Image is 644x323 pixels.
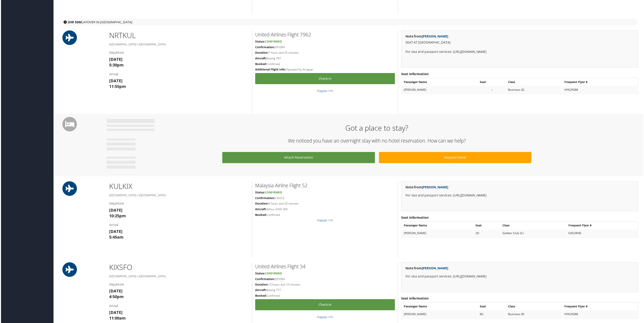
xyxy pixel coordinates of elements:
[109,316,125,322] strong: 11:00am
[109,229,122,235] strong: [DATE]
[255,295,395,299] h5: Confirmed
[406,193,635,199] p: For visa and passport services: [URL][DOMAIN_NAME]
[379,152,532,164] a: Request Hotel
[507,79,563,86] th: Class
[255,51,395,55] h5: 7 hours and 25 minutes
[255,278,395,282] h5: DFS0B4
[563,86,638,94] td: HYK29588
[109,78,122,84] strong: [DATE]
[255,289,266,293] strong: Aircraft:
[109,62,123,68] strong: 5:30pm
[422,34,449,39] a: [PERSON_NAME]
[109,223,249,228] h4: Arrival
[255,278,275,282] strong: Confirmation:
[109,50,249,55] h4: Departure
[507,311,563,319] td: Business (P)
[401,216,429,220] strong: Seat Information
[563,311,638,319] td: HYK29588
[507,86,563,94] td: Business (Z)
[255,31,395,38] h2: United Airlines Flight 7962
[109,214,125,219] strong: 10:25pm
[406,40,635,45] p: SEAT AT [GEOGRAPHIC_DATA]
[402,223,474,230] th: Passenger Name
[255,68,286,71] strong: Additional Flight Info:
[255,272,265,276] strong: Status:
[255,62,267,66] strong: Booked:
[255,73,395,84] a: Check-in
[255,300,395,311] a: Check-in
[109,208,122,213] strong: [DATE]
[109,275,249,279] h5: [GEOGRAPHIC_DATA] / [GEOGRAPHIC_DATA]
[255,56,395,61] h5: Boeing 787
[317,316,333,320] a: Baggage Info
[255,183,395,190] h2: Malaysia Airline Flight 52
[402,311,478,319] td: [PERSON_NAME]
[265,40,282,44] span: Confirmed
[255,295,267,298] strong: Booked:
[317,219,333,223] a: Baggage Info
[474,223,501,230] th: Seat
[255,56,266,60] strong: Aircraft:
[255,51,268,55] strong: Duration:
[109,263,249,273] h1: KIX SFO
[255,213,395,217] h5: Confirmed
[109,202,249,206] h4: Departure
[109,84,125,89] strong: 11:55pm
[255,197,395,201] h5: CASG7J
[478,311,506,319] td: 8G
[474,230,501,238] td: 2D
[567,230,638,238] td: E45UW36
[406,185,449,190] strong: Note from
[255,191,265,195] strong: Status:
[255,68,395,72] h5: Operated by Air Japan
[480,88,504,92] div: --
[563,304,638,311] th: Frequent Flyer #
[501,223,567,230] th: Class
[406,34,449,39] strong: Note from
[255,289,395,293] h5: Boeing 777
[406,49,635,55] p: For visa and passport services: [URL][DOMAIN_NAME]
[507,304,563,311] th: Class
[501,230,567,238] td: Golden Club (C)
[422,267,449,271] a: [PERSON_NAME]
[109,305,249,309] h4: Arrival
[567,223,638,230] th: Frequent Flyer #
[67,20,81,24] strong: 2HR 50M
[406,267,449,271] strong: Note from
[478,304,506,311] th: Seat
[478,79,506,86] th: Seat
[255,40,265,44] strong: Status:
[61,19,638,26] div: layover in [GEOGRAPHIC_DATA]
[255,45,395,49] h5: DFS0B4
[255,62,395,66] h5: Confirmed
[109,295,123,300] strong: 4:50pm
[255,283,395,287] h5: 10 hours and 10 minutes
[317,89,333,93] a: Baggage Info
[255,202,268,206] strong: Duration:
[109,31,249,41] h1: NRT KUL
[402,304,478,311] th: Passenger Name
[255,264,395,271] h2: United Airlines Flight 34
[109,283,249,287] h4: Departure
[222,152,375,164] a: Attach Reservation
[255,283,268,287] strong: Duration:
[109,311,122,316] strong: [DATE]
[255,202,395,206] h5: 6 hours and 20 minutes
[109,72,249,77] h4: Arrival
[109,289,122,295] strong: [DATE]
[109,235,123,241] strong: 5:45am
[401,297,429,302] strong: Seat Information
[255,45,275,49] strong: Confirmation:
[401,72,429,76] strong: Seat Information
[563,79,638,86] th: Frequent Flyer #
[109,57,122,62] strong: [DATE]
[406,275,635,280] p: For visa and passport services: [URL][DOMAIN_NAME]
[402,79,478,86] th: Passenger Name
[109,182,249,192] h1: KUL KIX
[109,194,249,198] h5: [GEOGRAPHIC_DATA] / [GEOGRAPHIC_DATA]
[265,191,282,195] span: Confirmed
[109,43,249,47] h5: [GEOGRAPHIC_DATA] / [GEOGRAPHIC_DATA]
[265,272,282,276] span: Confirmed
[255,208,266,212] strong: Aircraft:
[422,185,449,190] a: [PERSON_NAME]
